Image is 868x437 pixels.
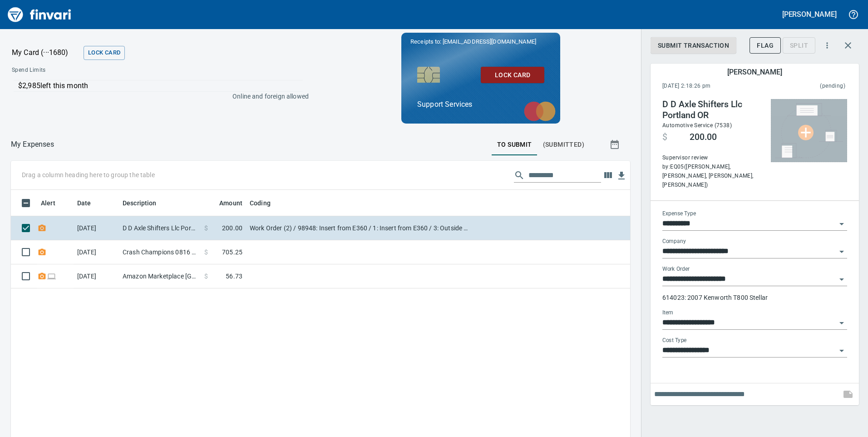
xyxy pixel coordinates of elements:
[662,122,732,129] span: Automotive Service (7538)
[783,41,815,49] div: Transaction still pending, cannot split yet. It usually takes 2-3 days for a merchant to settle a...
[250,198,271,209] span: Coding
[119,264,201,288] td: Amazon Marketplace [GEOGRAPHIC_DATA] [GEOGRAPHIC_DATA]
[18,80,303,91] p: $2,985 left this month
[662,154,762,190] span: Supervisor review by: EQ05 ([PERSON_NAME], [PERSON_NAME], [PERSON_NAME], [PERSON_NAME])
[22,170,155,179] p: Drag a column heading here to group the table
[41,198,55,209] span: Alert
[601,134,630,155] button: Show transactions within a particular date range
[765,82,845,91] span: (pending)
[780,7,839,21] button: [PERSON_NAME]
[204,272,208,281] span: $
[662,99,762,121] h4: D D Axle Shifters Llc Portland OR
[123,198,168,209] span: Description
[417,99,544,110] p: Support Services
[222,223,242,233] span: 200.00
[119,240,201,264] td: Crash Champions 0816 - [GEOGRAPHIC_DATA] [GEOGRAPHIC_DATA]
[77,198,91,209] span: Date
[246,216,473,240] td: Work Order (2) / 98948: Insert from E360 / 1: Insert from E360 / 3: Outside Repair
[11,139,54,150] nav: breadcrumb
[123,198,157,209] span: Description
[74,264,119,288] td: [DATE]
[119,216,201,240] td: D D Axle Shifters Llc Portland OR
[204,248,208,257] span: $
[497,139,532,150] span: To Submit
[84,46,125,60] button: Lock Card
[250,198,282,209] span: Coding
[12,66,176,75] span: Spend Limits
[12,47,80,58] p: My Card (···1680)
[77,198,103,209] span: Date
[5,92,309,101] p: Online and foreign allowed
[835,317,848,329] button: Open
[74,240,119,264] td: [DATE]
[837,383,859,405] span: This records your note into the expense
[88,48,120,58] span: Lock Card
[488,70,537,81] span: Lock Card
[410,37,551,46] p: Receipts to:
[651,37,736,54] button: Submit Transaction
[658,40,729,51] span: Submit Transaction
[662,211,696,216] label: Expense Type
[662,293,847,302] p: 614023: 2007 Kenworth T800 Stellar
[519,97,560,126] img: mastercard.svg
[782,10,837,19] h5: [PERSON_NAME]
[662,310,673,315] label: Item
[5,4,74,25] img: Finvari
[835,245,848,258] button: Open
[11,139,54,150] p: My Expenses
[442,37,537,46] span: [EMAIL_ADDRESS][DOMAIN_NAME]
[750,37,781,54] button: Flag
[219,198,242,209] span: Amount
[37,273,47,279] span: Receipt Required
[835,273,848,286] button: Open
[757,40,774,51] span: Flag
[662,266,690,272] label: Work Order
[226,272,242,281] span: 56.73
[835,344,848,357] button: Open
[662,238,686,244] label: Company
[204,223,208,233] span: $
[662,338,687,343] label: Cost Type
[662,132,667,143] span: $
[481,67,544,84] button: Lock Card
[41,198,67,209] span: Alert
[543,139,584,150] span: (Submitted)
[727,67,782,77] h5: [PERSON_NAME]
[690,132,717,143] span: 200.00
[74,216,119,240] td: [DATE]
[207,198,242,209] span: Amount
[837,35,859,56] button: Close transaction
[817,35,837,55] button: More
[47,273,56,279] span: Online transaction
[37,225,47,231] span: Receipt Required
[222,248,242,257] span: 705.25
[775,103,843,158] img: Select file
[835,218,848,230] button: Open
[662,82,765,91] span: [DATE] 2:18:26 pm
[37,249,47,255] span: Receipt Required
